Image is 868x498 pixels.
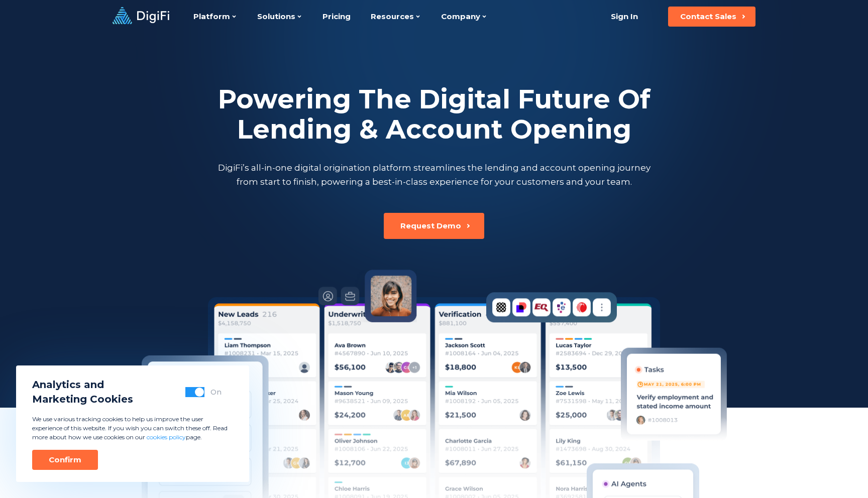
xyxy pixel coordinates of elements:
[680,12,736,22] div: Contact Sales
[49,455,81,465] div: Confirm
[598,7,650,27] a: Sign In
[668,7,755,27] button: Contact Sales
[147,433,186,441] a: cookies policy
[210,387,222,397] div: On
[32,450,98,470] button: Confirm
[32,415,233,442] p: We use various tracking cookies to help us improve the user experience of this website. If you wi...
[32,392,133,407] span: Marketing Cookies
[400,221,461,231] div: Request Demo
[384,213,484,239] button: Request Demo
[215,84,653,145] h2: Powering The Digital Future Of Lending & Account Opening
[32,378,133,392] span: Analytics and
[215,161,653,189] p: DigiFi’s all-in-one digital origination platform streamlines the lending and account opening jour...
